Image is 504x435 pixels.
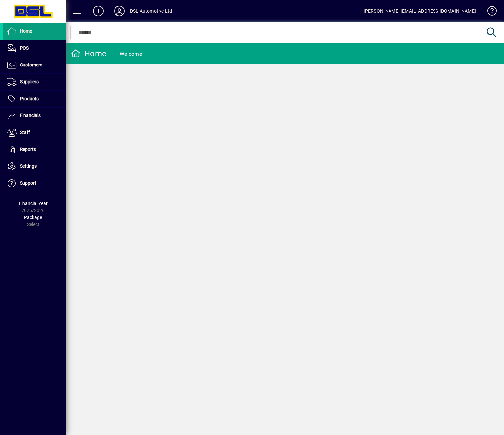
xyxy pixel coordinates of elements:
[3,175,66,192] a: Support
[71,48,106,59] div: Home
[20,45,29,51] span: POS
[3,74,66,90] a: Suppliers
[20,180,36,186] span: Support
[3,141,66,158] a: Reports
[20,147,36,152] span: Reports
[88,5,109,17] button: Add
[364,6,476,16] div: [PERSON_NAME] [EMAIL_ADDRESS][DOMAIN_NAME]
[109,5,130,17] button: Profile
[20,163,37,169] span: Settings
[20,96,39,101] span: Products
[19,201,48,206] span: Financial Year
[3,158,66,175] a: Settings
[20,28,32,34] span: Home
[20,79,39,84] span: Suppliers
[3,108,66,124] a: Financials
[20,113,41,118] span: Financials
[3,91,66,107] a: Products
[20,130,30,135] span: Staff
[130,6,172,16] div: DSL Automotive Ltd
[24,215,42,220] span: Package
[3,40,66,57] a: POS
[482,1,496,23] a: Knowledge Base
[3,124,66,141] a: Staff
[120,49,142,59] div: Welcome
[3,57,66,73] a: Customers
[20,62,42,67] span: Customers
